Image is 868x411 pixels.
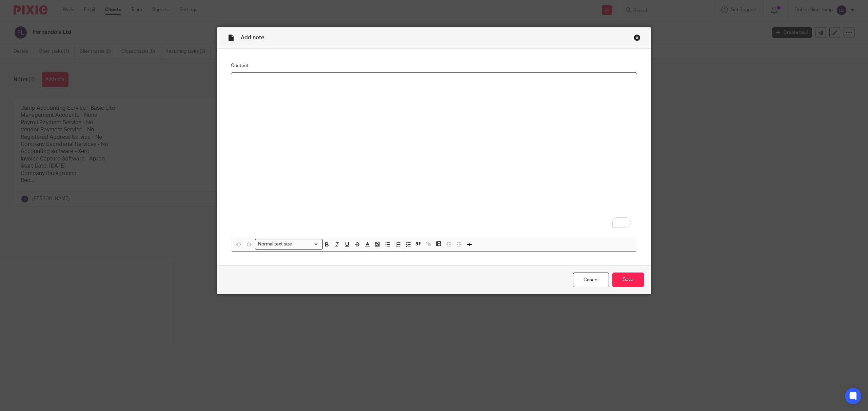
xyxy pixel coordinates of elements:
div: Search for option [255,239,323,250]
input: Search for option [294,241,319,248]
span: Add note [241,35,264,40]
a: Cancel [573,273,609,287]
input: Save [612,273,644,287]
div: Close this dialog window [634,34,640,41]
span: Normal text size [257,241,294,248]
div: To enrich screen reader interactions, please activate Accessibility in Grammarly extension settings [231,73,637,237]
label: Content [231,62,637,69]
